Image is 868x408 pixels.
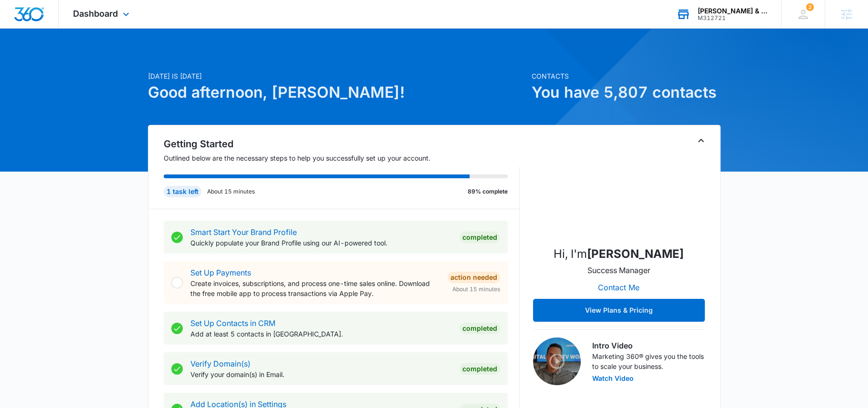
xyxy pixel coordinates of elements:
[460,323,500,334] div: Completed
[448,272,500,283] div: Action Needed
[806,3,814,11] span: 2
[698,7,767,15] div: account name
[806,3,814,11] div: notifications count
[592,351,705,371] p: Marketing 360® gives you the tools to scale your business.
[587,265,650,276] p: Success Manager
[592,340,705,351] h3: Intro Video
[533,299,705,322] button: View Plans & Pricing
[587,247,684,261] strong: [PERSON_NAME]
[533,337,581,385] img: Intro Video
[148,81,526,104] h1: Good afternoon, [PERSON_NAME]!
[190,268,251,277] a: Set Up Payments
[460,363,500,375] div: Completed
[698,15,767,21] div: account id
[588,276,649,299] button: Contact Me
[73,9,118,19] span: Dashboard
[207,187,255,196] p: About 15 minutes
[452,285,500,294] span: About 15 minutes
[190,318,275,328] a: Set Up Contacts in CRM
[571,143,667,238] img: Robin Mills
[554,245,684,263] p: Hi, I'm
[695,135,707,146] button: Toggle Collapse
[460,232,500,243] div: Completed
[592,375,634,382] button: Watch Video
[190,329,452,339] p: Add at least 5 contacts in [GEOGRAPHIC_DATA].
[164,186,201,197] div: 1 task left
[190,278,440,298] p: Create invoices, subscriptions, and process one-time sales online. Download the free mobile app t...
[190,369,452,379] p: Verify your domain(s) in Email.
[148,71,526,81] p: [DATE] is [DATE]
[190,238,452,248] p: Quickly populate your Brand Profile using our AI-powered tool.
[164,153,520,163] p: Outlined below are the necessary steps to help you successfully set up your account.
[190,227,297,237] a: Smart Start Your Brand Profile
[190,359,251,368] a: Verify Domain(s)
[164,137,520,151] h2: Getting Started
[468,187,508,196] p: 89% complete
[532,81,721,104] h1: You have 5,807 contacts
[532,71,721,81] p: Contacts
